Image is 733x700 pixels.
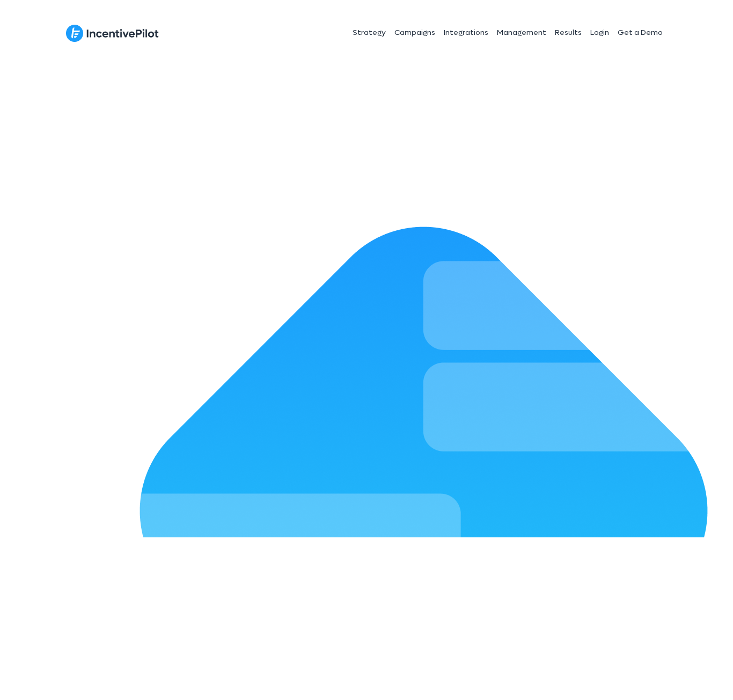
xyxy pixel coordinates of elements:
a: Get a Demo [613,19,667,46]
nav: Header Menu [274,19,667,46]
img: IncentivePilot [66,24,159,42]
a: Management [493,19,551,46]
a: Strategy [348,19,390,46]
a: Campaigns [390,19,439,46]
a: Results [551,19,586,46]
a: Login [586,19,613,46]
a: Integrations [439,19,493,46]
